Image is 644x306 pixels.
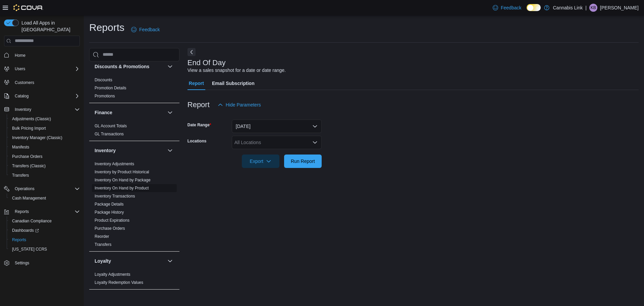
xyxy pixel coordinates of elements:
[9,217,54,225] a: Canadian Compliance
[95,63,165,70] button: Discounts & Promotions
[7,142,83,152] button: Manifests
[89,122,179,141] div: Finance
[128,23,162,36] a: Feedback
[12,65,28,73] button: Users
[9,245,50,253] a: [US_STATE] CCRS
[166,62,174,71] button: Discounts & Promotions
[9,143,32,151] a: Manifests
[9,171,32,179] a: Transfers
[1,91,83,101] button: Catalog
[15,186,35,191] span: Operations
[12,144,29,150] span: Manifests
[291,158,315,165] span: Run Report
[9,226,42,234] a: Dashboards
[187,67,286,74] div: View a sales snapshot for a date or date range.
[591,4,596,12] span: KB
[553,4,583,12] p: Cannabis Link
[212,77,255,90] span: Email Subscription
[7,114,83,124] button: Adjustments (Classic)
[15,93,29,99] span: Catalog
[1,50,83,60] button: Home
[95,169,149,175] span: Inventory by Product Historical
[95,210,124,215] a: Package History
[9,115,80,123] span: Adjustments (Classic)
[15,80,34,85] span: Customers
[95,272,130,277] a: Loyalty Adjustments
[187,48,196,56] button: Next
[187,138,207,144] label: Locations
[95,170,149,174] a: Inventory by Product Historical
[7,235,83,245] button: Reports
[1,207,83,216] button: Reports
[95,218,129,223] a: Product Expirations
[187,101,210,109] h3: Report
[95,147,116,154] h3: Inventory
[589,4,597,12] div: Kevin Bulario
[166,146,174,155] button: Inventory
[7,133,83,142] button: Inventory Manager (Classic)
[12,208,80,216] span: Reports
[9,134,80,142] span: Inventory Manager (Classic)
[15,107,31,112] span: Inventory
[95,93,115,99] span: Promotions
[1,78,83,87] button: Customers
[95,194,135,199] a: Inventory Transactions
[95,85,126,91] span: Promotion Details
[9,143,80,151] span: Manifests
[9,124,49,132] a: Bulk Pricing Import
[95,186,149,190] a: Inventory On Hand by Product
[95,280,143,285] a: Loyalty Redemption Values
[166,108,174,117] button: Finance
[12,208,32,216] button: Reports
[12,185,37,193] button: Operations
[7,193,83,203] button: Cash Management
[95,123,127,129] span: GL Account Totals
[242,155,279,168] button: Export
[9,236,80,244] span: Reports
[527,4,541,11] input: Dark Mode
[19,19,80,33] span: Load All Apps in [GEOGRAPHIC_DATA]
[215,98,264,112] button: Hide Parameters
[89,270,179,289] div: Loyalty
[12,51,80,59] span: Home
[95,202,124,207] span: Package Details
[9,236,29,244] a: Reports
[12,51,28,59] a: Home
[187,122,211,128] label: Date Range
[7,216,83,226] button: Canadian Compliance
[15,66,25,72] span: Users
[9,162,48,170] a: Transfers (Classic)
[95,242,111,247] span: Transfers
[95,86,126,90] a: Promotion Details
[7,171,83,180] button: Transfers
[7,245,83,254] button: [US_STATE] CCRS
[12,259,32,267] a: Settings
[9,171,80,179] span: Transfers
[9,162,80,170] span: Transfers (Classic)
[12,163,46,169] span: Transfers (Classic)
[95,272,130,277] span: Loyalty Adjustments
[95,109,165,116] button: Finance
[15,260,29,266] span: Settings
[12,185,80,193] span: Operations
[9,245,80,253] span: Washington CCRS
[139,26,160,33] span: Feedback
[585,4,587,12] p: |
[9,152,45,161] a: Purchase Orders
[12,92,80,100] span: Catalog
[312,140,318,145] button: Open list of options
[95,124,127,128] a: GL Account Totals
[15,53,25,58] span: Home
[95,226,125,231] span: Purchase Orders
[12,154,43,159] span: Purchase Orders
[12,228,39,233] span: Dashboards
[12,92,31,100] button: Catalog
[12,105,80,114] span: Inventory
[95,234,109,239] a: Reorder
[12,105,34,114] button: Inventory
[9,124,80,132] span: Bulk Pricing Import
[1,258,83,268] button: Settings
